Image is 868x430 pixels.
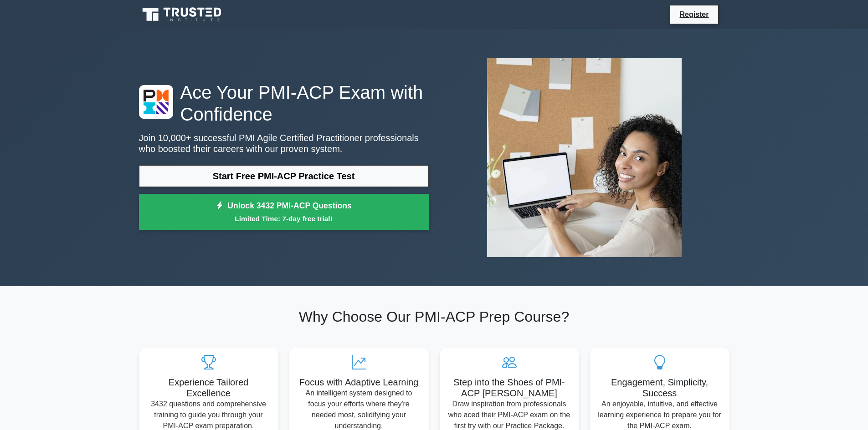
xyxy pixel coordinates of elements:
small: Limited Time: 7-day free trial! [150,213,417,224]
h2: Why Choose Our PMI-ACP Prep Course? [139,308,729,325]
h5: Engagement, Simplicity, Success [597,377,722,399]
p: Join 10,000+ successful PMI Agile Certified Practitioner professionals who boosted their careers ... [139,132,429,154]
h1: Ace Your PMI-ACP Exam with Confidence [139,81,429,125]
h5: Experience Tailored Excellence [146,377,271,399]
h5: Focus with Adaptive Learning [297,377,421,388]
h5: Step into the Shoes of PMI-ACP [PERSON_NAME] [447,377,572,399]
a: Register [674,9,714,20]
a: Unlock 3432 PMI-ACP QuestionsLimited Time: 7-day free trial! [139,194,429,230]
a: Start Free PMI-ACP Practice Test [139,165,429,187]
